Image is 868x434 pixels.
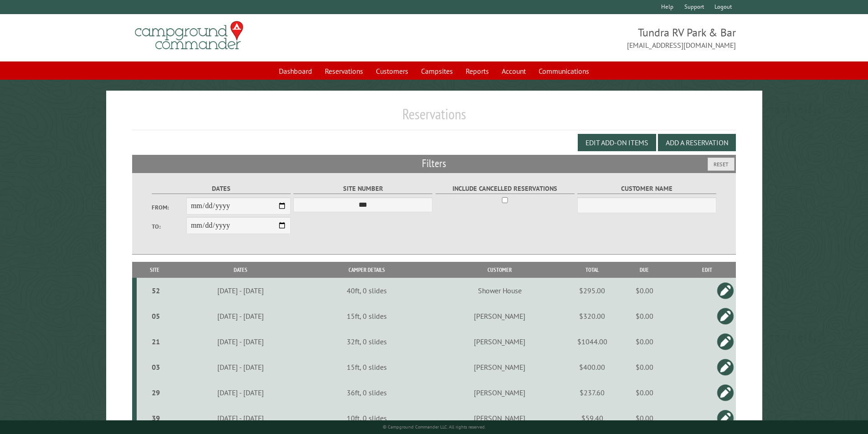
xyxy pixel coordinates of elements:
[658,134,736,151] button: Add a Reservation
[140,414,172,423] div: 39
[308,329,426,354] td: 32ft, 0 slides
[293,184,432,194] label: Site Number
[132,105,736,130] h1: Reservations
[416,62,458,80] a: Campsites
[426,262,574,278] th: Customer
[574,278,611,303] td: $295.00
[308,303,426,329] td: 15ft, 0 slides
[574,354,611,380] td: $400.00
[173,262,308,278] th: Dates
[574,380,611,405] td: $237.60
[426,329,574,354] td: [PERSON_NAME]
[460,62,494,80] a: Reports
[574,303,611,329] td: $320.00
[611,278,678,303] td: $0.00
[308,380,426,405] td: 36ft, 0 slides
[574,262,611,278] th: Total
[434,25,736,51] span: Tundra RV Park & Bar [EMAIL_ADDRESS][DOMAIN_NAME]
[426,354,574,380] td: [PERSON_NAME]
[611,303,678,329] td: $0.00
[574,405,611,431] td: $59.40
[426,380,574,405] td: [PERSON_NAME]
[308,262,426,278] th: Camper Details
[319,62,369,80] a: Reservations
[152,222,186,231] label: To:
[140,337,172,346] div: 21
[132,18,246,53] img: Campground Commander
[577,184,716,194] label: Customer Name
[175,337,307,346] div: [DATE] - [DATE]
[574,329,611,354] td: $1044.00
[578,134,656,151] button: Edit Add-on Items
[426,303,574,329] td: [PERSON_NAME]
[175,286,307,295] div: [DATE] - [DATE]
[611,380,678,405] td: $0.00
[140,363,172,372] div: 03
[496,62,531,80] a: Account
[152,184,291,194] label: Dates
[140,286,172,295] div: 52
[308,405,426,431] td: 10ft, 0 slides
[308,354,426,380] td: 15ft, 0 slides
[137,262,173,278] th: Site
[175,311,307,321] div: [DATE] - [DATE]
[175,414,307,423] div: [DATE] - [DATE]
[273,62,318,80] a: Dashboard
[132,155,736,172] h2: Filters
[370,62,414,80] a: Customers
[308,278,426,303] td: 40ft, 0 slides
[426,405,574,431] td: [PERSON_NAME]
[140,311,172,321] div: 05
[533,62,595,80] a: Communications
[152,203,186,212] label: From:
[175,388,307,397] div: [DATE] - [DATE]
[175,363,307,372] div: [DATE] - [DATE]
[611,354,678,380] td: $0.00
[611,262,678,278] th: Due
[611,329,678,354] td: $0.00
[140,388,172,397] div: 29
[611,405,678,431] td: $0.00
[383,424,486,430] small: © Campground Commander LLC. All rights reserved.
[436,184,575,194] label: Include Cancelled Reservations
[678,262,736,278] th: Edit
[426,278,574,303] td: Shower House
[708,158,734,171] button: Reset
